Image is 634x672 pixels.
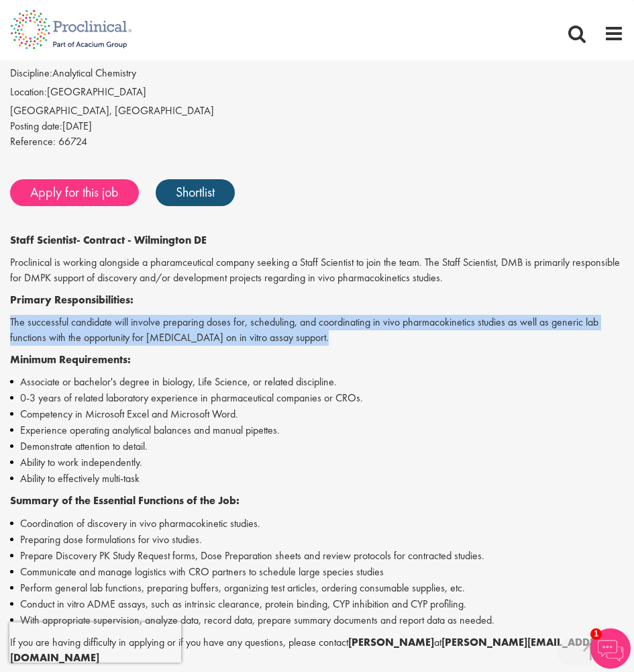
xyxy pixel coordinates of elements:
[10,493,240,508] strong: Summary of the Essential Functions of the Job:
[10,422,624,438] li: Experience operating analytical balances and manual pipettes.
[10,119,624,134] div: [DATE]
[10,233,76,247] strong: Staff Scientist
[10,438,624,454] li: Demonstrate attention to detail.
[10,516,624,532] li: Coordination of discovery in vivo pharmacokinetic studies.
[10,406,624,422] li: Competency in Microsoft Excel and Microsoft Word.
[10,134,56,150] label: Reference:
[156,179,235,206] a: Shortlist
[10,580,624,596] li: Perform general lab functions, preparing buffers, organizing test articles, ordering consumable s...
[10,103,624,119] div: [GEOGRAPHIC_DATA], [GEOGRAPHIC_DATA]
[10,596,624,612] li: Conduct in vitro ADME assays, such as intrinsic clearance, protein binding, CYP inhibition and CY...
[10,612,624,628] li: With appropriate supervision, analyze data, record data, prepare summary documents and report dat...
[10,471,624,487] li: Ability to effectively multi-task
[76,233,207,247] strong: - Contract - Wilmington DE
[10,564,624,580] li: Communicate and manage logistics with CRO partners to schedule large species studies
[590,628,602,640] span: 1
[10,119,62,133] span: Posting date:
[10,315,624,346] p: The successful candidate will involve preparing doses for, scheduling, and coordinating in vivo p...
[10,635,624,666] p: If you are having difficulty in applying or if you have any questions, please contact at
[348,635,434,649] strong: [PERSON_NAME]
[58,134,87,148] span: 66724
[10,390,624,406] li: 0-3 years of related laboratory experience in pharmaceutical companies or CROs.
[10,179,139,206] a: Apply for this job
[10,374,624,390] li: Associate or bachelor's degree in biology, Life Science, or related discipline.
[10,66,624,85] li: Analytical Chemistry
[10,532,624,548] li: Preparing dose formulations for vivo studies.
[10,454,624,471] li: Ability to work independently.
[10,548,624,564] li: Prepare Discovery PK Study Request forms, Dose Preparation sheets and review protocols for contra...
[10,85,624,103] li: [GEOGRAPHIC_DATA]
[590,628,631,669] img: Chatbot
[10,255,624,286] p: Proclinical is working alongside a pharamceutical company seeking a Staff Scientist to join the t...
[10,352,131,367] strong: Minimum Requirements:
[10,293,134,307] strong: Primary Responsibilities:
[9,622,181,663] iframe: reCAPTCHA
